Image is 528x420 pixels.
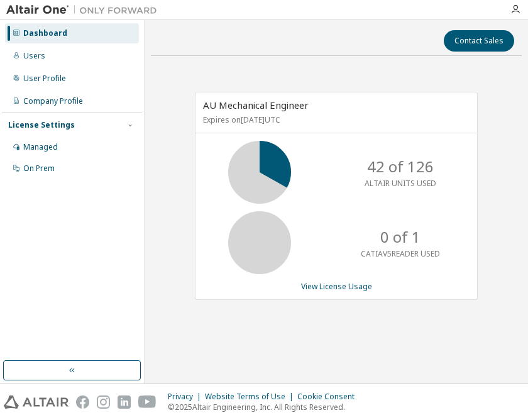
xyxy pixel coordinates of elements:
[23,28,67,38] div: Dashboard
[203,99,309,111] span: AU Mechanical Engineer
[23,142,58,152] div: Managed
[168,402,362,412] p: © 2025 Altair Engineering, Inc. All Rights Reserved.
[297,392,362,402] div: Cookie Consent
[367,156,434,177] p: 42 of 126
[97,395,110,409] img: instagram.svg
[23,96,83,106] div: Company Profile
[444,30,514,52] button: Contact Sales
[23,51,45,61] div: Users
[380,226,421,248] p: 0 of 1
[138,395,157,409] img: youtube.svg
[205,392,297,402] div: Website Terms of Use
[6,4,163,16] img: Altair One
[203,114,466,125] p: Expires on [DATE] UTC
[301,281,372,292] a: View License Usage
[168,392,205,402] div: Privacy
[118,395,131,409] img: linkedin.svg
[8,120,75,130] div: License Settings
[76,395,89,409] img: facebook.svg
[23,163,55,174] div: On Prem
[23,74,66,84] div: User Profile
[4,395,69,409] img: altair_logo.svg
[365,178,436,189] p: ALTAIR UNITS USED
[361,248,440,259] p: CATIAV5READER USED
